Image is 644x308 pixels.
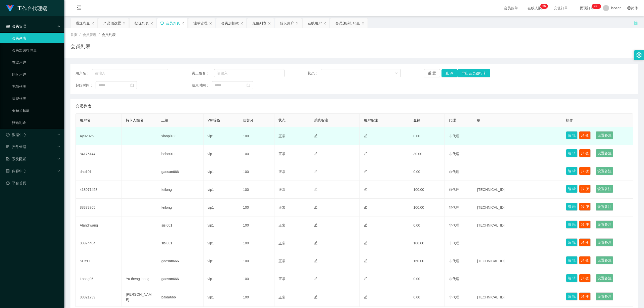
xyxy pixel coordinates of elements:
[477,118,480,122] span: ip
[214,69,285,77] input: 请输入
[449,295,459,299] span: 非代理
[473,181,562,199] td: [TECHNICAL_ID]
[76,127,122,145] td: Ayu2025
[239,127,274,145] td: 100
[76,252,122,270] td: SUYEE
[6,133,26,137] span: 数据中心
[6,157,10,161] i: 图标: form
[596,167,613,175] button: 设置备注
[278,223,286,227] span: 正常
[596,185,613,193] button: 设置备注
[636,52,642,58] i: 图标: setting
[6,145,10,149] i: 图标: appstore-o
[413,118,420,122] span: 金额
[335,18,360,28] div: 会员加减打码量
[6,24,10,28] i: 图标: table
[579,185,591,193] button: 账 变
[551,6,570,10] span: 充值订单
[76,145,122,163] td: 84176144
[278,277,286,281] span: 正常
[6,5,14,12] img: logo.9652507e.png
[157,127,203,145] td: xiaopi188
[161,118,168,122] span: 上级
[596,292,613,300] button: 设置备注
[103,18,121,28] div: 产品预设置
[314,223,317,227] i: 图标: edit
[130,83,134,87] i: 图标: calendar
[157,288,203,307] td: baida666
[314,134,317,138] i: 图标: edit
[208,118,220,122] span: VIP等级
[314,205,317,209] i: 图标: edit
[579,274,591,282] button: 账 变
[278,118,286,122] span: 状态
[308,71,321,76] span: 状态：
[239,270,274,288] td: 100
[70,33,77,37] span: 首页
[278,170,286,174] span: 正常
[6,178,60,188] a: 图标: dashboard平台首页
[596,203,613,211] button: 设置备注
[204,127,239,145] td: vip1
[314,277,317,280] i: 图标: edit
[92,69,168,77] input: 请输入
[204,270,239,288] td: vip1
[449,205,459,209] span: 非代理
[193,18,208,28] div: 注单管理
[441,69,458,77] button: 查 询
[449,134,459,138] span: 非代理
[633,20,638,25] i: 图标: unlock
[296,22,299,25] i: 图标: close
[278,295,286,299] span: 正常
[239,252,274,270] td: 100
[579,203,591,211] button: 账 变
[409,163,445,181] td: 0.00
[566,238,578,246] button: 编 辑
[102,33,116,37] span: 会员列表
[596,149,613,157] button: 设置备注
[449,277,459,281] span: 非代理
[566,185,578,193] button: 编 辑
[75,83,96,88] span: 起始时间：
[577,6,596,10] span: 提现订单
[76,288,122,307] td: 83321739
[364,241,367,245] i: 图标: edit
[76,270,122,288] td: Loong95
[91,22,94,25] i: 图标: close
[540,4,548,9] sup: 36
[278,259,286,263] span: 正常
[157,252,203,270] td: gaosan666
[209,22,212,25] i: 图标: close
[409,252,445,270] td: 150.00
[596,256,613,264] button: 设置备注
[364,188,367,191] i: 图标: edit
[364,118,378,122] span: 用户备注
[181,22,184,25] i: 图标: close
[449,241,459,245] span: 非代理
[525,6,544,10] span: 在线人数
[157,145,203,163] td: bobo001
[12,69,60,79] a: 陪玩用户
[566,256,578,264] button: 编 辑
[596,274,613,282] button: 设置备注
[566,292,578,300] button: 编 辑
[76,216,122,234] td: Alandiwang
[122,288,157,307] td: [PERSON_NAME]
[99,33,100,37] span: /
[579,167,591,175] button: 账 变
[579,221,591,229] button: 账 变
[239,234,274,252] td: 100
[449,188,459,192] span: 非代理
[364,223,367,227] i: 图标: edit
[314,241,317,245] i: 图标: edit
[204,199,239,216] td: vip1
[126,118,143,122] span: 持卡人姓名
[6,145,26,149] span: 产品管理
[314,152,317,155] i: 图标: edit
[6,24,26,28] span: 会员管理
[204,145,239,163] td: vip1
[123,22,126,25] i: 图标: close
[409,216,445,234] td: 0.00
[364,134,367,138] i: 图标: edit
[280,18,294,28] div: 陪玩用户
